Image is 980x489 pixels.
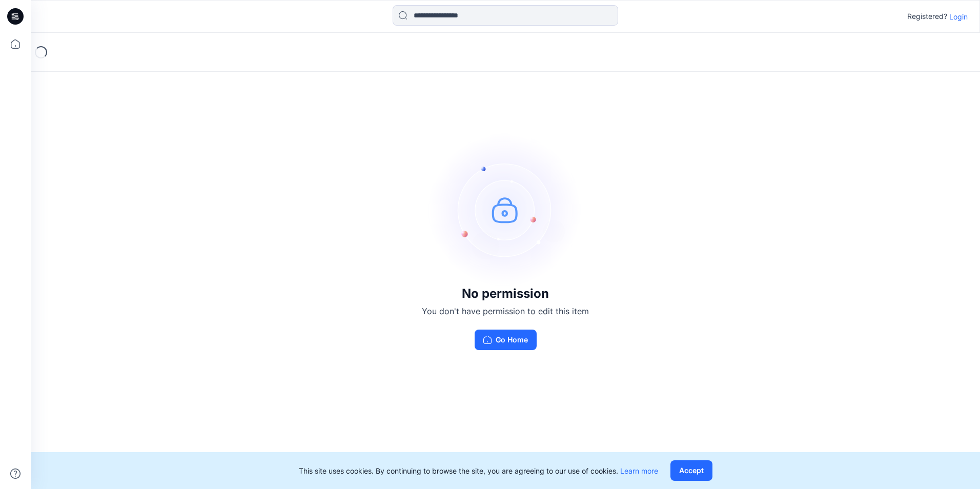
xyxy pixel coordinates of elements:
p: Registered? [907,10,947,23]
button: Accept [670,460,712,481]
a: Learn more [620,466,658,475]
h3: No permission [422,287,589,301]
p: This site uses cookies. By continuing to browse the site, you are agreeing to our use of cookies. [299,465,658,476]
p: You don't have permission to edit this item [422,305,589,317]
button: Go Home [475,330,537,350]
p: Login [949,11,968,22]
img: no-perm.svg [428,133,582,287]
